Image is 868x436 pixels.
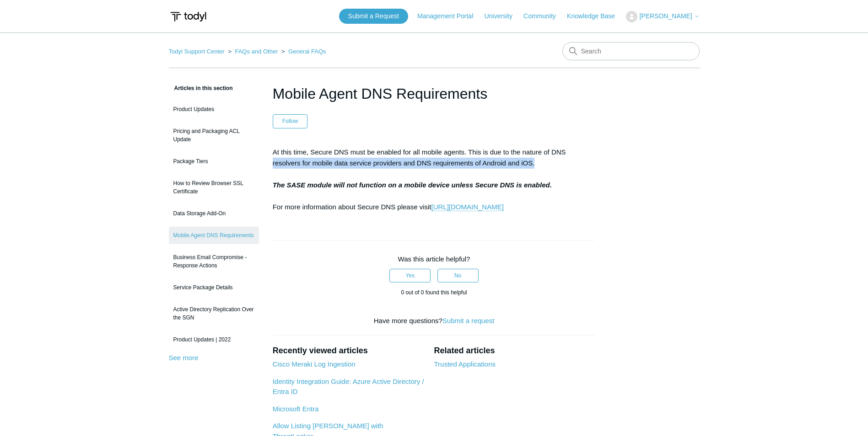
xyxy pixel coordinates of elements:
a: Management Portal [417,11,482,21]
a: Identity Integration Guide: Azure Active Directory / Entra ID [273,378,424,396]
span: Was this article helpful? [398,255,470,263]
a: Submit a request [442,317,494,324]
a: Knowledge Base [567,11,624,21]
li: FAQs and Other [226,48,280,55]
p: At this time, Secure DNS must be enabled for all mobile agents. This is due to the nature of DNS ... [273,147,596,213]
a: See more [169,354,199,362]
img: Todyl Support Center Help Center home page [169,8,208,25]
h2: Recently viewed articles [273,345,425,357]
h1: Mobile Agent DNS Requirements [273,83,596,105]
li: General FAQs [280,48,326,55]
a: University [484,11,521,21]
input: Search [562,42,700,60]
a: Pricing and Packaging ACL Update [169,122,259,148]
button: [PERSON_NAME] [626,11,699,22]
a: Microsoft Entra [273,405,319,413]
li: Todyl Support Center [169,48,226,55]
div: Have more questions? [273,316,596,326]
a: [URL][DOMAIN_NAME] [431,203,504,211]
button: This article was not helpful [437,269,479,282]
button: Follow Article [273,114,308,128]
a: Service Package Details [169,279,259,296]
a: Community [523,11,565,21]
a: Product Updates | 2022 [169,331,259,348]
a: Trusted Applications [434,360,496,368]
a: Todyl Support Center [169,48,225,55]
span: Articles in this section [169,85,233,91]
a: Mobile Agent DNS Requirements [169,227,259,244]
a: Business Email Compromise - Response Actions [169,249,259,274]
strong: The SASE module will not function on a mobile device unless Secure DNS is enabled. [273,181,552,189]
a: FAQs and Other [235,48,278,55]
a: How to Review Browser SSL Certificate [169,175,259,200]
a: Product Updates [169,101,259,118]
a: General FAQs [288,48,326,55]
a: Cisco Meraki Log Ingestion [273,360,356,368]
span: 0 out of 0 found this helpful [401,289,467,296]
a: Submit a Request [339,9,408,24]
h2: Related articles [434,345,595,357]
a: Package Tiers [169,153,259,170]
button: This article was helpful [389,269,431,282]
a: Data Storage Add-On [169,205,259,222]
span: [PERSON_NAME] [639,12,692,20]
a: Active Directory Replication Over the SGN [169,301,259,326]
